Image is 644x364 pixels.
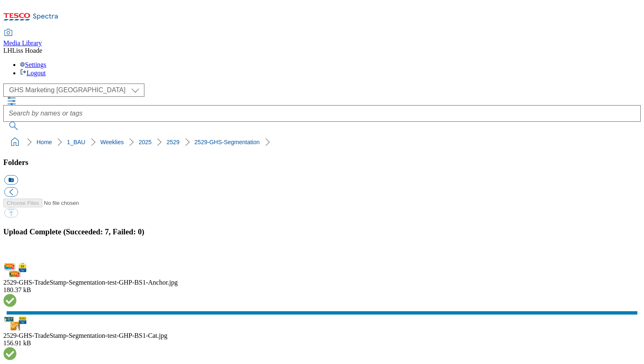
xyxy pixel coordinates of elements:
[3,134,641,150] nav: breadcrumb
[3,39,42,47] span: Media Library
[166,139,179,145] a: 2529
[8,135,22,149] a: home
[3,158,641,167] h3: Folders
[12,47,42,54] span: Liss Hoade
[3,227,641,236] h3: Upload Complete (Succeeded: 7, Failed: 0)
[3,30,42,47] a: Media Library
[3,332,641,339] div: 2529-GHS-TradeStamp-Segmentation-test-GHP-BS1-Cat.jpg
[195,139,260,145] a: 2529-GHS-Segmentation
[3,286,641,294] div: 180.37 kB
[100,139,124,145] a: Weeklies
[20,69,46,76] a: Logout
[3,316,28,331] img: preview
[67,139,85,145] a: 1_BAU
[3,263,28,277] img: preview
[20,61,46,68] a: Settings
[3,105,641,122] input: Search by names or tags
[37,139,52,145] a: Home
[139,139,151,145] a: 2025
[3,279,641,286] div: 2529-GHS-TradeStamp-Segmentation-test-GHP-BS1-Anchor.jpg
[3,47,12,54] span: LH
[3,339,641,347] div: 156.91 kB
